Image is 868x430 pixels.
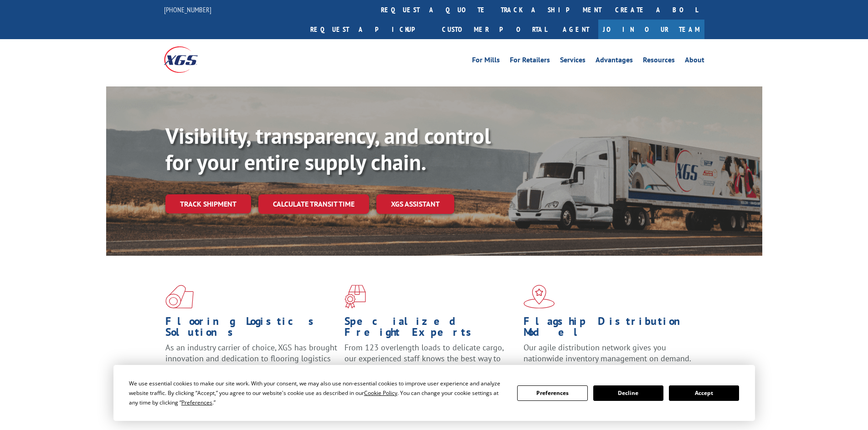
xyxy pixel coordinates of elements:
span: Our agile distribution network gives you nationwide inventory management on demand. [524,342,691,364]
a: Track shipment [165,194,251,213]
a: Join Our Team [598,20,704,39]
a: Request a pickup [303,20,435,39]
h1: Flooring Logistics Solutions [165,316,338,342]
button: Decline [593,385,663,401]
a: Resources [643,56,675,66]
b: Visibility, transparency, and control for your entire supply chain. [165,121,491,176]
h1: Specialized Freight Experts [344,316,517,342]
a: For Mills [472,56,500,66]
span: Preferences [181,399,212,406]
img: xgs-icon-flagship-distribution-model-red [524,285,555,309]
img: xgs-icon-total-supply-chain-intelligence-red [165,285,194,309]
a: About [685,56,704,66]
p: From 123 overlength loads to delicate cargo, our experienced staff knows the best way to move you... [344,342,517,383]
span: Cookie Policy [364,389,397,397]
button: Accept [669,385,739,401]
a: Services [560,56,586,66]
a: Customer Portal [435,20,554,39]
a: Calculate transit time [258,194,369,214]
div: We use essential cookies to make our site work. With your consent, we may also use non-essential ... [129,379,506,407]
a: [PHONE_NUMBER] [164,5,211,14]
a: Advantages [596,56,633,66]
a: XGS ASSISTANT [376,194,454,214]
span: As an industry carrier of choice, XGS has brought innovation and dedication to flooring logistics... [165,342,337,374]
a: For Retailers [510,56,550,66]
img: xgs-icon-focused-on-flooring-red [344,285,366,309]
div: Cookie Consent Prompt [113,365,755,421]
h1: Flagship Distribution Model [524,316,696,342]
button: Preferences [517,385,587,401]
a: Agent [554,20,598,39]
